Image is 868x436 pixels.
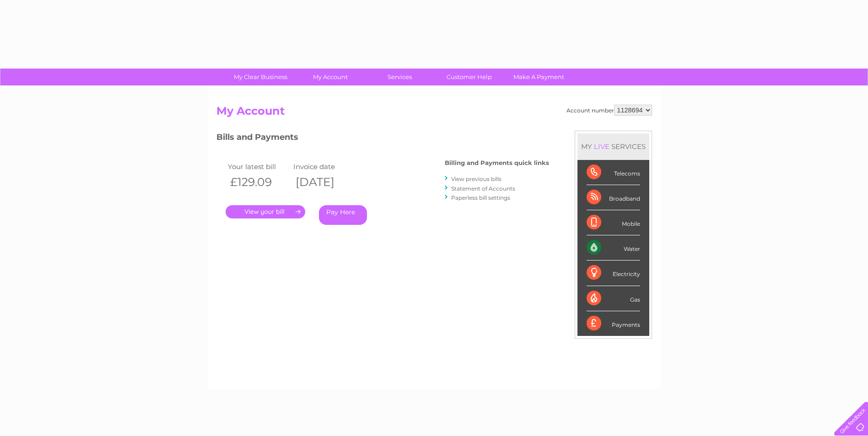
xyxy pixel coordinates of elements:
[216,131,549,147] h3: Bills and Payments
[577,133,649,160] div: MY SERVICES
[587,311,640,336] div: Payments
[587,286,640,311] div: Gas
[362,69,437,85] a: Services
[451,185,515,192] a: Statement of Accounts
[216,105,652,122] h2: My Account
[291,173,357,191] th: [DATE]
[431,69,507,85] a: Customer Help
[319,205,367,225] a: Pay Here
[445,160,549,166] h4: Billing and Payments quick links
[566,105,652,116] div: Account number
[226,205,305,218] a: .
[226,160,291,173] td: Your latest bill
[587,185,640,210] div: Broadband
[501,69,577,85] a: Make A Payment
[451,175,501,182] a: View previous bills
[592,142,611,151] div: LIVE
[223,69,298,85] a: My Clear Business
[587,160,640,185] div: Telecoms
[291,160,357,173] td: Invoice date
[226,173,291,191] th: £129.09
[587,235,640,261] div: Water
[451,194,510,201] a: Paperless bill settings
[587,210,640,235] div: Mobile
[587,261,640,286] div: Electricity
[292,69,368,85] a: My Account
